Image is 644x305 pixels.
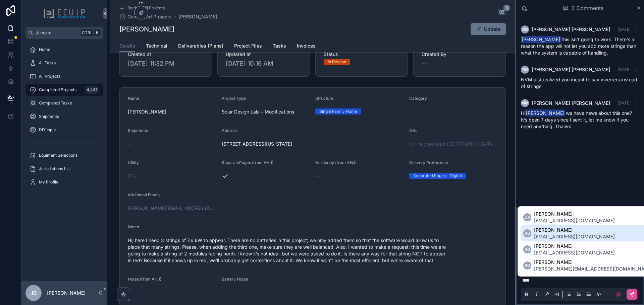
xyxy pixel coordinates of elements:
[409,108,413,115] span: --
[178,13,217,20] a: [PERSON_NAME]
[128,51,204,58] span: Created at
[119,13,172,20] a: Completed Projects
[315,96,333,101] span: Structure
[146,43,167,49] span: Technical
[521,36,636,56] span: this isn't going to work. There's a reason the app will not let you add more strings than what th...
[119,43,135,49] span: Details
[618,67,631,72] span: [DATE]
[328,59,346,65] div: In Review
[21,39,107,197] div: scrollable content
[25,176,103,188] a: My Profile
[25,97,103,109] a: Completed Tasks
[532,100,610,106] span: [PERSON_NAME] [PERSON_NAME]
[409,128,418,133] span: AHJ
[222,96,246,101] span: Project Type
[297,43,316,49] span: Invoices
[39,114,59,119] span: Shipments
[532,66,610,73] span: [PERSON_NAME] [PERSON_NAME]
[222,160,273,165] span: SeparatePages (from AHJ)
[409,160,448,165] span: Delivery Preference
[273,43,286,49] span: Tasks
[119,40,135,53] a: Details
[127,13,172,20] span: Completed Projects
[128,108,216,115] span: [PERSON_NAME]
[25,70,103,82] a: All Projects
[39,87,76,92] span: Completed Projects
[471,23,506,35] button: Update
[618,27,631,32] span: [DATE]
[525,263,530,268] span: RG
[178,43,223,49] span: Deliverables (Plans)
[222,141,404,147] span: [STREET_ADDRESS][US_STATE]
[525,109,565,117] span: [PERSON_NAME]
[128,192,160,197] span: Additional Emails
[25,163,103,175] a: Jurisdictions List
[119,5,165,11] a: Back to All Projects
[128,96,139,101] span: Name
[39,47,50,52] span: Home
[25,84,103,96] a: Completed Projects4,441
[273,40,286,53] a: Tasks
[128,141,132,147] span: --
[534,233,615,240] span: [EMAIL_ADDRESS][DOMAIN_NAME]
[503,5,510,11] span: 3
[39,127,56,133] span: DIY Input
[521,36,561,43] span: [PERSON_NAME]
[409,141,498,147] a: Un-incorporated [GEOGRAPHIC_DATA]-Dade
[324,51,399,58] span: Status
[226,51,302,58] span: Updated at
[222,128,237,133] span: Address
[522,27,528,32] span: RG
[128,277,161,282] span: Notes (from AHJ)
[39,60,56,66] span: All Tasks
[39,179,58,185] span: My Profile
[25,149,103,161] a: Equiment Selections
[534,227,615,233] span: [PERSON_NAME]
[25,57,103,69] a: All Tasks
[525,215,530,220] span: DR
[413,173,462,179] div: Separated Pages - Digital
[178,40,223,53] a: Deliverables (Plans)
[39,74,60,79] span: All Projects
[319,108,357,115] div: Single Family Home
[128,205,216,212] a: [PERSON_NAME][EMAIL_ADDRESS][PERSON_NAME][DOMAIN_NAME]
[39,153,77,158] span: Equiment Selections
[534,211,615,217] span: [PERSON_NAME]
[146,40,167,53] a: Technical
[534,243,615,249] span: [PERSON_NAME]
[422,51,497,58] span: Created By
[234,40,262,53] a: Project Files
[315,160,357,165] span: Hardcopy (from AHJ)
[25,27,103,39] button: Jump to...CtrlK
[25,44,103,56] a: Home
[39,166,71,171] span: Jurisdictions List
[534,217,615,224] span: [EMAIL_ADDRESS][DOMAIN_NAME]
[128,237,497,264] span: Hi, here I need 3 strings of 7.6 kW to appear. There are no batteries in this project; we only ad...
[521,100,529,106] span: MM
[128,59,204,68] span: [DATE] 11:32 PM
[522,67,528,72] span: RG
[618,100,631,105] span: [DATE]
[222,108,294,115] span: Solar Design Lab + Modifications
[226,59,302,68] span: [DATE] 10:16 AM
[128,128,148,133] span: Shipments
[47,290,86,296] p: [PERSON_NAME]
[36,30,78,35] span: Jump to...
[222,289,226,296] span: --
[127,5,165,11] span: Back to All Projects
[571,4,603,12] span: 3 Comments
[119,24,174,34] h1: [PERSON_NAME]
[30,289,37,297] span: JB
[409,96,427,101] span: Category
[128,173,136,179] a: FPL
[81,29,93,36] span: Ctrl
[525,231,530,236] span: RG
[532,26,610,33] span: [PERSON_NAME] [PERSON_NAME]
[128,160,139,165] span: Utility
[128,224,139,229] span: Notes
[95,30,100,35] span: K
[39,100,72,106] span: Completed Tasks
